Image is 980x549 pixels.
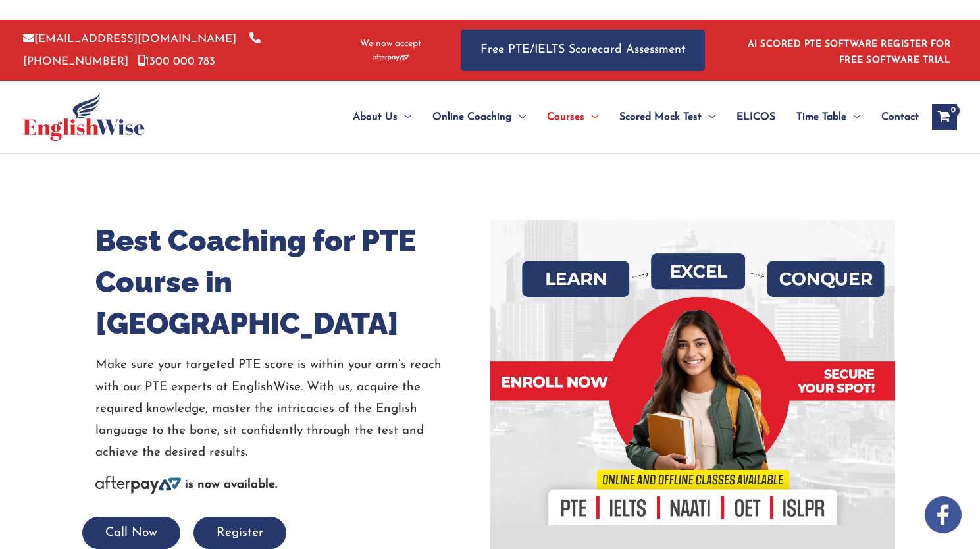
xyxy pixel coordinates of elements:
span: Menu Toggle [584,94,598,140]
button: Register [193,517,286,549]
a: 1300 000 783 [138,56,215,67]
b: is now available. [185,479,277,491]
h1: Best Coaching for PTE Course in [GEOGRAPHIC_DATA] [95,220,480,344]
p: Make sure your targeted PTE score is within your arm’s reach with our PTE experts at EnglishWise.... [95,354,480,463]
span: We now accept [360,38,421,51]
a: Scored Mock TestMenu Toggle [609,94,726,140]
a: About UsMenu Toggle [342,94,422,140]
span: Menu Toggle [846,94,860,140]
span: Scored Mock Test [619,94,702,140]
a: ELICOS [726,94,786,140]
a: View Shopping Cart, empty [932,104,957,130]
a: Time TableMenu Toggle [786,94,871,140]
span: Menu Toggle [702,94,715,140]
span: Menu Toggle [512,94,526,140]
span: Time Table [796,94,846,140]
button: Call Now [82,517,180,549]
img: Afterpay-Logo [373,54,409,61]
a: [EMAIL_ADDRESS][DOMAIN_NAME] [23,34,236,45]
a: Contact [871,94,919,140]
a: [PHONE_NUMBER] [23,34,261,66]
nav: Site Navigation: Main Menu [321,94,919,140]
a: Register [193,527,286,539]
a: Online CoachingMenu Toggle [422,94,536,140]
span: ELICOS [736,94,775,140]
span: Menu Toggle [398,94,411,140]
span: Contact [881,94,919,140]
img: cropped-ew-logo [23,93,145,141]
a: Call Now [82,527,180,539]
img: Afterpay-Logo [95,476,181,494]
a: AI SCORED PTE SOFTWARE REGISTER FOR FREE SOFTWARE TRIAL [748,39,951,65]
a: CoursesMenu Toggle [536,94,609,140]
span: Courses [547,94,584,140]
span: About Us [353,94,398,140]
aside: Header Widget 1 [740,29,957,72]
img: white-facebook.png [925,496,962,533]
a: Free PTE/IELTS Scorecard Assessment [461,30,705,71]
span: Online Coaching [432,94,512,140]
